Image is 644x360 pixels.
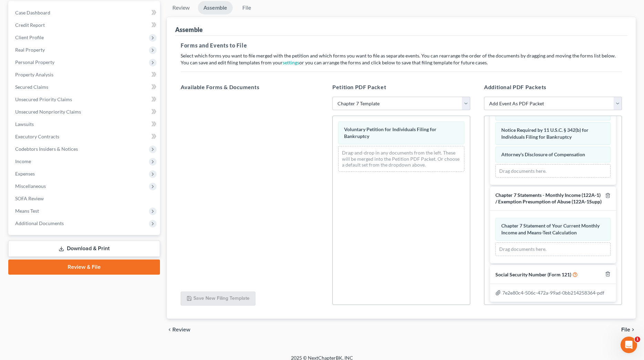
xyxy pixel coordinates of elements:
span: Credit Report [15,22,45,28]
a: Unsecured Priority Claims [10,93,160,106]
span: Chapter 7 Statements - Monthly Income (122A-1) / Exemption Presumption of Abuse (122A-1Supp) [495,192,602,204]
a: Assemble [198,1,233,14]
a: Download & Print [8,241,160,257]
h5: Forms and Events to File [181,41,622,50]
h5: Additional PDF Packets [484,83,622,91]
span: Case Dashboard [15,10,50,15]
div: Assemble [175,25,203,34]
span: Income [15,158,31,164]
a: Review & File [8,260,160,275]
div: Drag-and-drop in any documents from the left. These will be merged into the Petition PDF Packet. ... [338,146,464,172]
a: Secured Claims [10,81,160,93]
a: Case Dashboard [10,7,160,19]
span: Additional Documents [15,220,64,226]
span: Expenses [15,171,35,177]
span: Client Profile [15,34,44,40]
a: Unsecured Nonpriority Claims [10,106,160,118]
i: chevron_left [167,327,172,332]
span: Executory Contracts [15,134,59,139]
a: Credit Report [10,19,160,31]
span: 1 [635,337,640,342]
span: Personal Property [15,59,54,65]
span: Social Security Number (Form 121) [495,272,571,277]
i: chevron_right [630,327,636,332]
span: Means Test [15,208,39,214]
span: Lawsuits [15,121,34,127]
button: chevron_left Review [167,327,197,332]
span: Attorney's Disclosure of Compensation [501,151,585,157]
span: Petition PDF Packet [332,84,386,90]
a: Lawsuits [10,118,160,130]
span: Notice Required by 11 U.S.C. § 342(b) for Individuals Filing for Bankruptcy [501,127,588,140]
span: 7e2e80c4-506c-472a-99ad-0bb214258364-pdf [502,290,604,296]
span: Property Analysis [15,72,53,77]
h5: Available Forms & Documents [181,83,319,91]
span: File [621,327,630,332]
a: settings [283,60,299,65]
a: File [235,1,258,14]
span: Unsecured Nonpriority Claims [15,109,81,115]
span: Miscellaneous [15,183,46,189]
div: Drag documents here. [495,242,611,256]
span: Voluntary Petition for Individuals Filing for Bankruptcy [344,126,436,139]
span: Review [172,327,190,332]
a: Review [167,1,195,14]
iframe: Intercom live chat [621,337,637,353]
span: Chapter 7 Statement of Your Current Monthly Income and Means-Test Calculation [501,223,600,235]
span: Secured Claims [15,84,48,90]
a: Property Analysis [10,68,160,81]
span: Codebtors Insiders & Notices [15,146,78,152]
span: SOFA Review [15,195,44,201]
button: Save New Filing Template [181,292,255,306]
span: Real Property [15,47,45,53]
div: Drag documents here. [495,164,611,178]
p: Select which forms you want to file merged with the petition and which forms you want to file as ... [181,52,622,66]
a: SOFA Review [10,192,160,205]
span: Unsecured Priority Claims [15,96,72,102]
a: Executory Contracts [10,130,160,143]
